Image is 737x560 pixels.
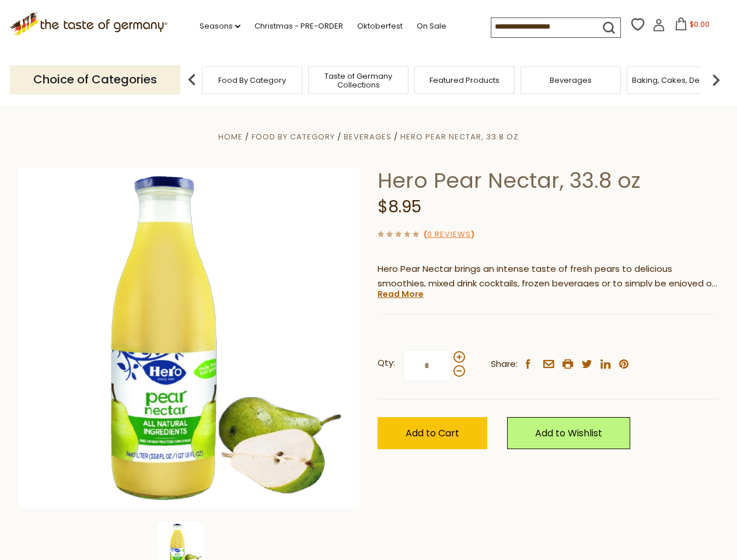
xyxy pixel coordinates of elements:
[19,167,360,509] img: Hero Pear Nectar, 33.8 oz
[550,76,592,85] a: Beverages
[378,417,487,449] button: Add to Cart
[403,349,451,381] input: Qty:
[344,131,392,142] a: Beverages
[427,229,471,241] a: 0 Reviews
[406,426,459,440] span: Add to Cart
[507,417,630,449] a: Add to Wishlist
[668,17,717,35] button: $0.00
[400,131,519,142] a: Hero Pear Nectar, 33.8 oz
[378,262,719,291] p: Hero Pear Nectar brings an intense taste of fresh pears to delicious smoothies, mixed drink cockt...
[378,167,719,194] h1: Hero Pear Nectar, 33.8 oz
[378,195,421,218] span: $8.95
[357,20,403,33] a: Oktoberfest
[378,288,424,300] a: Read More
[378,356,395,370] strong: Qty:
[424,229,474,240] span: ( )
[218,131,243,142] a: Home
[429,76,500,85] a: Featured Products
[312,72,405,89] a: Taste of Germany Collections
[254,20,343,33] a: Christmas - PRE-ORDER
[704,68,728,92] img: next arrow
[252,131,335,142] a: Food By Category
[200,20,240,33] a: Seasons
[690,19,710,29] span: $0.00
[491,357,518,372] span: Share:
[10,65,180,94] p: Choice of Categories
[417,20,446,33] a: On Sale
[180,68,204,92] img: previous arrow
[632,76,722,85] a: Baking, Cakes, Desserts
[218,76,286,85] a: Food By Category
